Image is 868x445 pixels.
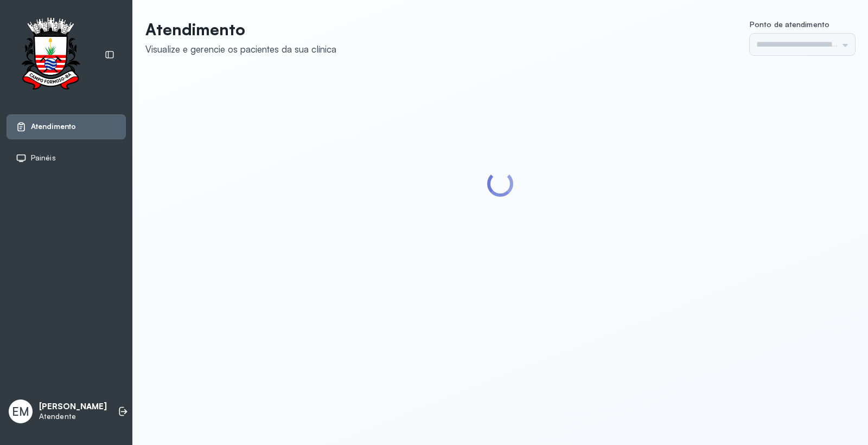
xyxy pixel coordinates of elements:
[16,121,117,132] a: Atendimento
[39,412,107,421] p: Atendente
[11,17,90,93] img: Logotipo do estabelecimento
[39,402,107,412] p: [PERSON_NAME]
[145,43,336,55] div: Visualize e gerencie os pacientes da sua clínica
[31,153,56,163] span: Painéis
[750,20,829,29] span: Ponto de atendimento
[145,20,336,39] p: Atendimento
[31,122,76,131] span: Atendimento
